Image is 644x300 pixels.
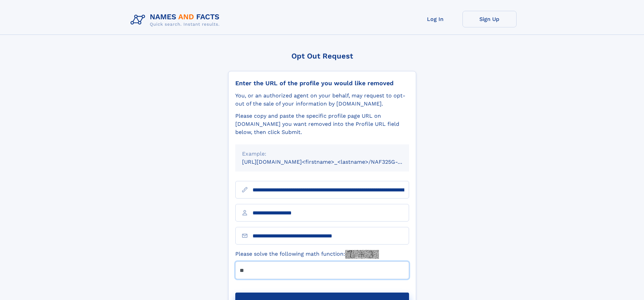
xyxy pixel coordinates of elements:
[235,112,409,136] div: Please copy and paste the specific profile page URL on [DOMAIN_NAME] you want removed into the Pr...
[128,11,225,29] img: Logo Names and Facts
[228,52,416,60] div: Opt Out Request
[242,150,402,158] div: Example:
[242,159,422,165] small: [URL][DOMAIN_NAME]<firstname>_<lastname>/NAF325G-xxxxxxxx
[235,250,379,259] label: Please solve the following math function:
[462,11,517,27] a: Sign Up
[235,79,409,87] div: Enter the URL of the profile you would like removed
[235,92,409,108] div: You, or an authorized agent on your behalf, may request to opt-out of the sale of your informatio...
[408,11,462,27] a: Log In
